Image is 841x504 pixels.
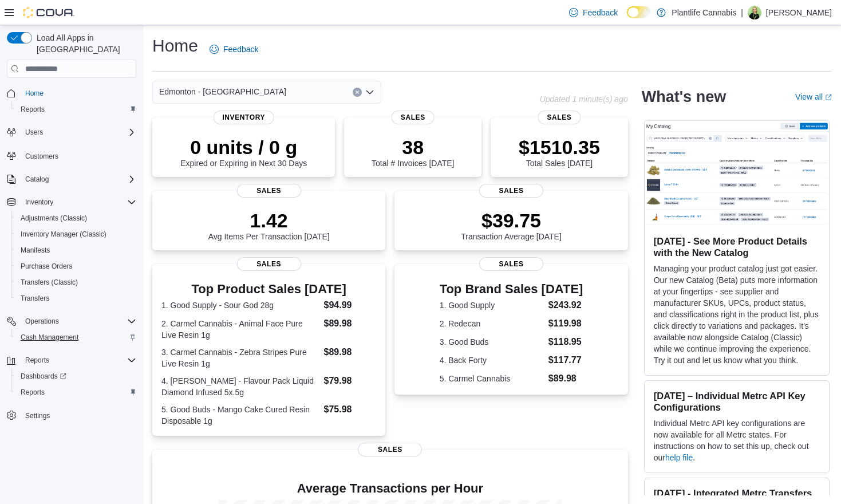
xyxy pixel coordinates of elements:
[324,298,377,312] dd: $94.99
[32,32,136,55] span: Load All Apps in [GEOGRAPHIC_DATA]
[654,418,820,463] p: Individual Metrc API key configurations are now available for all Metrc states. For instructions ...
[479,184,543,198] span: Sales
[2,171,141,187] button: Catalog
[654,390,820,413] h3: [DATE] – Individual Metrc API Key Configurations
[11,242,141,258] button: Manifests
[11,384,141,400] button: Reports
[11,329,141,345] button: Cash Management
[11,101,141,117] button: Reports
[21,353,54,367] button: Reports
[642,88,726,106] h2: What's new
[548,298,583,312] dd: $243.92
[21,314,136,328] span: Operations
[372,136,454,159] p: 38
[16,103,136,116] span: Reports
[21,125,136,139] span: Users
[353,88,362,97] button: Clear input
[440,282,583,296] h3: Top Brand Sales [DATE]
[25,317,59,326] span: Operations
[161,482,619,495] h4: Average Transactions per Hour
[440,318,544,329] dt: 2. Redecan
[21,214,87,223] span: Adjustments (Classic)
[2,194,141,210] button: Inventory
[161,404,319,427] dt: 5. Good Buds - Mango Cake Cured Resin Disposable 1g
[548,317,583,330] dd: $119.98
[180,136,307,168] div: Expired or Expiring in Next 30 Days
[324,374,377,388] dd: $79.98
[16,369,136,383] span: Dashboards
[11,368,141,384] a: Dashboards
[21,172,53,186] button: Catalog
[16,103,49,116] a: Reports
[11,226,141,242] button: Inventory Manager (Classic)
[358,443,422,456] span: Sales
[21,333,78,342] span: Cash Management
[21,149,63,163] a: Customers
[16,227,136,241] span: Inventory Manager (Classic)
[16,227,111,241] a: Inventory Manager (Classic)
[21,353,136,367] span: Reports
[519,136,600,159] p: $1510.35
[208,209,330,232] p: 1.42
[16,259,136,273] span: Purchase Orders
[2,85,141,101] button: Home
[16,292,136,305] span: Transfers
[11,210,141,226] button: Adjustments (Classic)
[159,85,286,99] span: Edmonton - [GEOGRAPHIC_DATA]
[2,147,141,164] button: Customers
[21,314,64,328] button: Operations
[16,385,136,399] span: Reports
[16,259,77,273] a: Purchase Orders
[461,209,562,241] div: Transaction Average [DATE]
[16,385,49,399] a: Reports
[324,317,377,330] dd: $89.98
[324,403,377,416] dd: $75.98
[2,124,141,140] button: Users
[548,353,583,367] dd: $117.77
[7,80,136,454] nav: Complex example
[741,6,743,19] p: |
[21,230,106,239] span: Inventory Manager (Classic)
[21,409,54,423] a: Settings
[21,105,45,114] span: Reports
[627,18,627,19] span: Dark Mode
[223,44,258,55] span: Feedback
[161,318,319,341] dt: 2. Carmel Cannabis - Animal Face Pure Live Resin 1g
[161,375,319,398] dt: 4. [PERSON_NAME] - Flavour Pack Liquid Diamond Infused 5x.5g
[213,111,274,124] span: Inventory
[2,352,141,368] button: Reports
[25,198,53,207] span: Inventory
[16,275,136,289] span: Transfers (Classic)
[25,152,58,161] span: Customers
[16,211,92,225] a: Adjustments (Classic)
[205,38,263,61] a: Feedback
[2,313,141,329] button: Operations
[583,7,618,18] span: Feedback
[440,300,544,311] dt: 1. Good Supply
[21,148,136,163] span: Customers
[748,6,761,19] div: Cassandra Gagnon
[21,86,136,100] span: Home
[654,235,820,258] h3: [DATE] - See More Product Details with the New Catalog
[627,6,651,18] input: Dark Mode
[548,372,583,385] dd: $89.98
[365,88,374,97] button: Open list of options
[795,92,832,101] a: View allExternal link
[237,184,301,198] span: Sales
[11,258,141,274] button: Purchase Orders
[16,330,83,344] a: Cash Management
[16,369,71,383] a: Dashboards
[25,128,43,137] span: Users
[548,335,583,349] dd: $118.95
[16,330,136,344] span: Cash Management
[665,453,693,462] a: help file
[25,89,44,98] span: Home
[180,136,307,159] p: 0 units / 0 g
[392,111,435,124] span: Sales
[2,407,141,424] button: Settings
[21,262,73,271] span: Purchase Orders
[672,6,736,19] p: Plantlife Cannabis
[372,136,454,168] div: Total # Invoices [DATE]
[538,111,581,124] span: Sales
[21,246,50,255] span: Manifests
